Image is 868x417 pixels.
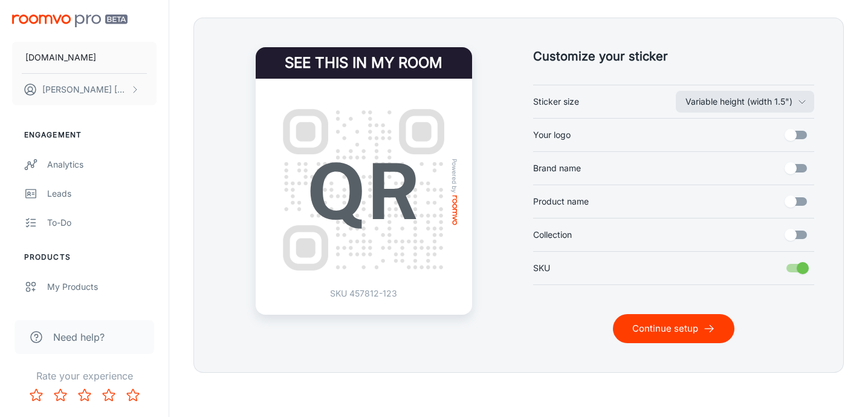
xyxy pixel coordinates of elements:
img: roomvo [452,195,457,225]
button: Rate 4 star [97,383,121,407]
p: Rate your experience [10,369,159,383]
span: Sticker size [533,95,579,108]
span: Collection [533,228,572,241]
div: Analytics [47,158,157,171]
button: Rate 5 star [121,383,145,407]
span: Product name [533,195,589,208]
span: Your logo [533,128,571,142]
img: Roomvo PRO Beta [12,15,128,27]
button: [DOMAIN_NAME] [12,42,157,73]
div: To-do [47,216,157,229]
button: Sticker size [676,91,814,113]
button: Rate 3 star [73,383,97,407]
button: Continue setup [613,314,734,343]
p: [DOMAIN_NAME] [25,51,96,64]
button: Rate 1 star [24,383,48,407]
p: SKU 457812-123 [330,287,397,300]
span: Need help? [53,330,105,344]
div: My Products [47,280,157,294]
div: Leads [47,187,157,200]
h4: See this in my room [256,47,472,79]
span: Brand name [533,162,581,175]
h5: Customize your sticker [533,47,814,65]
span: SKU [533,261,550,275]
button: Rate 2 star [48,383,73,407]
span: Powered by [449,159,461,193]
button: [PERSON_NAME] [PERSON_NAME] [12,74,157,105]
p: [PERSON_NAME] [PERSON_NAME] [42,83,128,96]
img: QR Code Example [270,96,458,284]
